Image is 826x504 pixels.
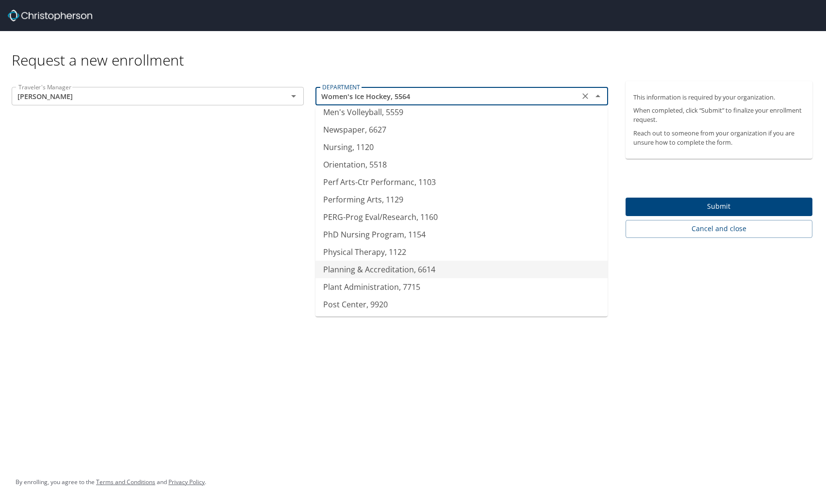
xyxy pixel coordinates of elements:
[315,313,608,331] li: President's Office, 6611
[8,10,92,21] img: cbt logo
[315,243,608,261] li: Physical Therapy, 1122
[315,226,608,243] li: PhD Nursing Program, 1154
[12,31,820,69] div: Request a new enrollment
[626,220,813,238] button: Cancel and close
[315,173,608,191] li: Perf Arts-Ctr Performanc, 1103
[315,156,608,173] li: Orientation, 5518
[16,470,206,494] div: By enrolling, you agree to the and .
[315,261,608,278] li: Planning & Accreditation, 6614
[578,89,592,103] button: Clear
[315,121,608,138] li: Newspaper, 6627
[633,106,805,124] p: When completed, click “Submit” to finalize your enrollment request.
[315,296,608,313] li: Post Center, 9920
[315,208,608,226] li: PERG-Prog Eval/Research, 1160
[626,198,813,217] button: Submit
[315,278,608,296] li: Plant Administration, 7715
[315,138,608,156] li: Nursing, 1120
[633,223,805,235] span: Cancel and close
[287,89,300,103] button: Open
[633,201,805,213] span: Submit
[168,478,205,486] a: Privacy Policy
[633,93,805,102] p: This information is required by your organization.
[633,129,805,147] p: Reach out to someone from your organization if you are unsure how to complete the form.
[315,191,608,208] li: Performing Arts, 1129
[96,478,155,486] a: Terms and Conditions
[591,89,605,103] button: Close
[315,103,608,121] li: Men's Volleyball, 5559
